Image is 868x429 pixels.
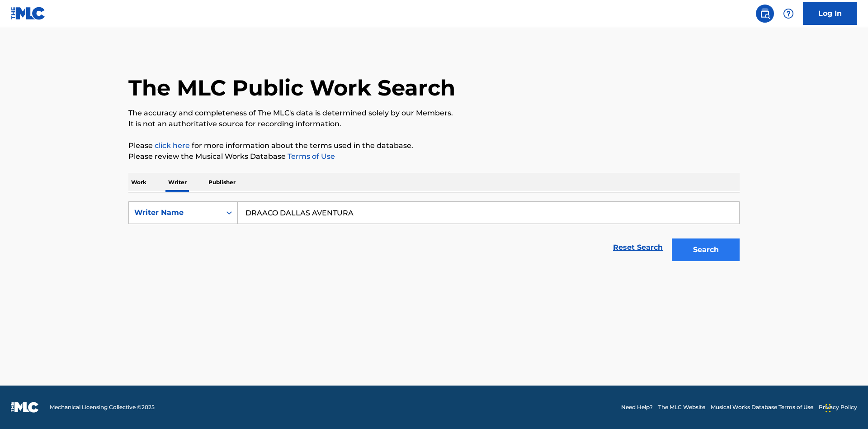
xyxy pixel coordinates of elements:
[759,8,770,19] img: search
[11,7,46,20] img: MLC Logo
[779,5,797,23] div: Help
[783,8,794,19] img: help
[711,403,813,411] a: Musical Works Database Terms of Use
[819,403,857,411] a: Privacy Policy
[658,403,705,411] a: The MLC Website
[128,74,455,101] h1: The MLC Public Work Search
[206,173,238,192] p: Publisher
[128,201,740,266] form: Search Form
[128,108,740,119] p: The accuracy and completeness of The MLC's data is determined solely by our Members.
[128,140,740,151] p: Please for more information about the terms used in the database.
[155,141,190,150] a: click here
[826,395,831,422] div: Drag
[672,238,740,261] button: Search
[756,5,774,23] a: Public Search
[128,173,149,192] p: Work
[134,207,216,218] div: Writer Name
[823,386,868,429] iframe: Chat Widget
[803,2,857,25] a: Log In
[609,238,667,257] a: Reset Search
[50,403,155,411] span: Mechanical Licensing Collective © 2025
[128,151,740,162] p: Please review the Musical Works Database
[286,152,335,161] a: Terms of Use
[128,119,740,129] p: It is not an authoritative source for recording information.
[165,173,189,192] p: Writer
[11,402,39,413] img: logo
[621,403,653,411] a: Need Help?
